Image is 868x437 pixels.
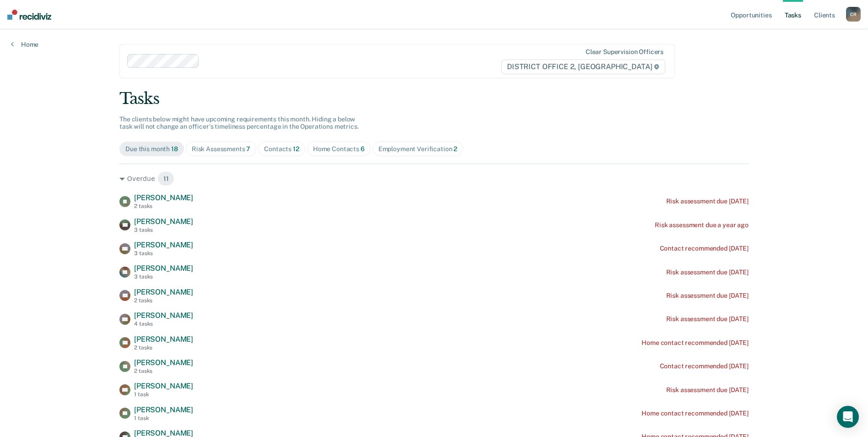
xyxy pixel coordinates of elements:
div: Risk assessment due [DATE] [666,386,749,394]
div: Open Intercom Messenger [837,406,859,428]
div: Risk assessment due a year ago [655,221,749,229]
button: CR [846,7,861,22]
span: 11 [157,171,175,186]
div: 4 tasks [134,321,193,327]
span: [PERSON_NAME] [134,217,193,226]
div: Risk assessment due [DATE] [666,315,749,323]
div: Contact recommended [DATE] [660,245,749,252]
span: [PERSON_NAME] [134,382,193,390]
span: 18 [171,145,178,153]
span: [PERSON_NAME] [134,264,193,273]
span: 7 [246,145,250,153]
img: Recidiviz [7,10,51,20]
div: C R [846,7,861,22]
div: 2 tasks [134,203,193,209]
div: Risk assessment due [DATE] [666,268,749,276]
span: [PERSON_NAME] [134,288,193,296]
span: 12 [293,145,299,153]
div: Contacts [264,145,299,153]
div: Risk Assessments [192,145,251,153]
div: Due this month [125,145,178,153]
div: 3 tasks [134,227,193,233]
a: Home [11,40,38,49]
div: Employment Verification [378,145,458,153]
span: [PERSON_NAME] [134,405,193,414]
span: [PERSON_NAME] [134,358,193,367]
div: 2 tasks [134,297,193,304]
span: The clients below might have upcoming requirements this month. Hiding a below task will not chang... [119,115,359,131]
span: [PERSON_NAME] [134,311,193,320]
div: Tasks [119,89,749,108]
div: Risk assessment due [DATE] [666,197,749,205]
div: Risk assessment due [DATE] [666,292,749,300]
div: 1 task [134,391,193,398]
div: 3 tasks [134,250,193,257]
span: 2 [453,145,457,153]
span: 6 [361,145,365,153]
div: 3 tasks [134,273,193,280]
span: DISTRICT OFFICE 2, [GEOGRAPHIC_DATA] [501,60,665,74]
div: Contact recommended [DATE] [660,362,749,370]
div: 1 task [134,415,193,421]
div: Home contact recommended [DATE] [642,339,749,347]
span: [PERSON_NAME] [134,335,193,344]
span: [PERSON_NAME] [134,193,193,202]
span: [PERSON_NAME] [134,240,193,249]
div: Overdue 11 [119,171,749,186]
div: Clear supervision officers [586,48,663,56]
div: Home contact recommended [DATE] [642,410,749,417]
div: 2 tasks [134,344,193,351]
div: Home Contacts [313,145,365,153]
div: 2 tasks [134,368,193,374]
